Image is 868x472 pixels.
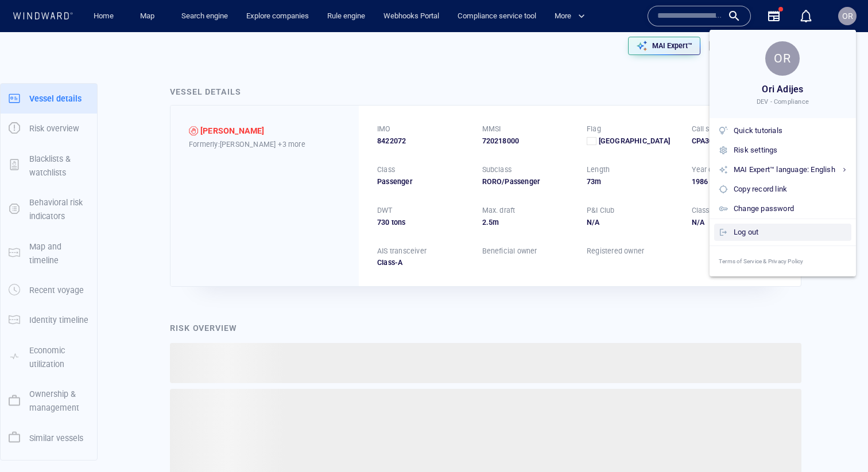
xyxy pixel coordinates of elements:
div: Risk settings [734,144,847,157]
span: OR [774,51,791,65]
div: Change password [734,202,847,215]
div: Copy record link [734,183,847,196]
span: DEV - Compliance [757,97,809,107]
a: Terms of Service & Privacy Policy [710,246,856,276]
div: Log out [734,226,847,239]
span: Ori Adijes [762,81,803,97]
iframe: Chat [819,420,859,463]
div: MAI Expert™ language: English [734,163,847,176]
div: Quick tutorials [734,124,847,137]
